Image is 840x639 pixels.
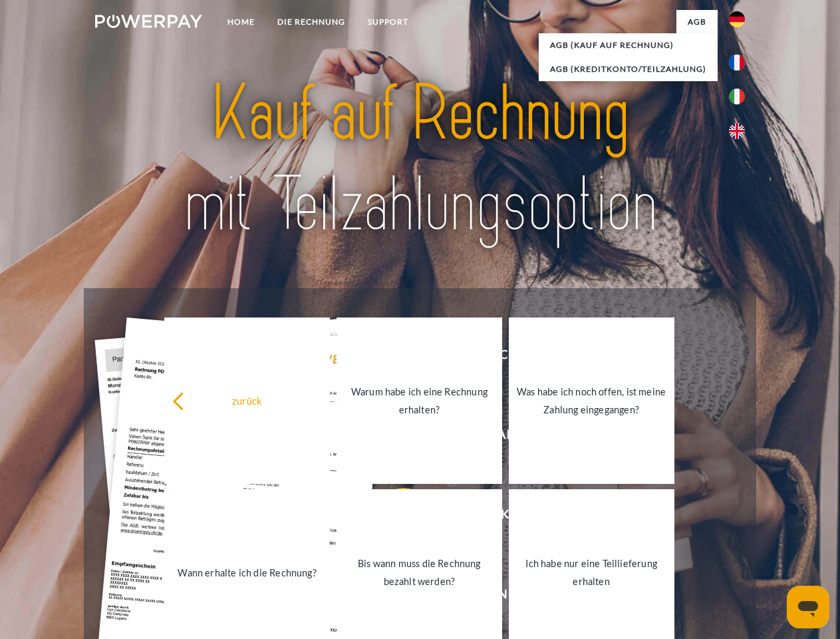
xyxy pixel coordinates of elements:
a: AGB (Kreditkonto/Teilzahlung) [539,57,718,81]
iframe: Schaltfläche zum Öffnen des Messaging-Fensters [787,586,829,628]
img: fr [729,55,745,71]
img: en [729,123,745,139]
img: title-powerpay_de.svg [127,64,713,255]
a: DIE RECHNUNG [266,10,356,34]
a: AGB (Kauf auf Rechnung) [539,33,718,57]
a: Was habe ich noch offen, ist meine Zahlung eingegangen? [509,318,674,484]
img: logo-powerpay-white.svg [95,15,202,28]
a: Home [216,10,266,34]
div: Warum habe ich eine Rechnung erhalten? [345,383,494,419]
div: Bis wann muss die Rechnung bezahlt werden? [345,554,494,590]
img: it [729,89,745,105]
a: SUPPORT [356,10,420,34]
div: Wann erhalte ich die Rechnung? [172,563,322,581]
img: de [729,11,745,27]
div: Was habe ich noch offen, ist meine Zahlung eingegangen? [517,383,666,419]
div: Ich habe nur eine Teillieferung erhalten [517,554,666,590]
div: zurück [172,391,322,409]
a: agb [676,10,718,34]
